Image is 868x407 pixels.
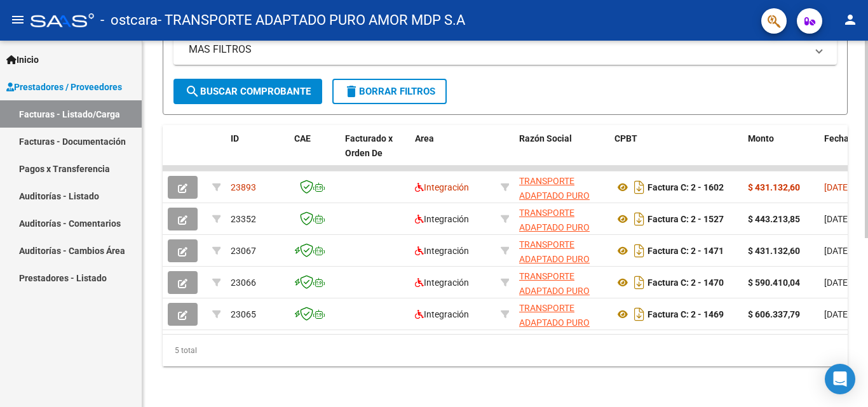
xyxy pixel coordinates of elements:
[340,125,410,181] datatable-header-cell: Facturado x Orden De
[6,53,39,67] span: Inicio
[743,125,819,181] datatable-header-cell: Monto
[173,34,837,65] mat-expansion-panel-header: MAS FILTROS
[631,272,648,293] i: Descargar documento
[648,246,724,256] strong: Factura C: 2 - 1471
[824,277,850,288] span: [DATE]
[748,277,800,288] strong: $ 590.410,04
[345,133,393,158] span: Facturado x Orden De
[289,125,340,181] datatable-header-cell: CAE
[231,246,256,256] span: 23067
[189,43,806,57] mat-panel-title: MAS FILTROS
[231,277,256,288] span: 23066
[10,12,25,27] mat-icon: menu
[631,241,648,261] i: Descargar documento
[231,309,256,319] span: 23065
[344,86,435,97] span: Borrar Filtros
[519,206,604,232] div: 30717825086
[6,80,122,94] span: Prestadores / Proveedores
[648,182,724,192] strong: Factura C: 2 - 1602
[100,6,158,34] span: - ostcara
[163,335,848,366] div: 5 total
[514,125,609,181] datatable-header-cell: Razón Social
[648,277,724,288] strong: Factura C: 2 - 1470
[824,246,850,256] span: [DATE]
[185,86,311,97] span: Buscar Comprobante
[231,214,256,224] span: 23352
[609,125,743,181] datatable-header-cell: CPBT
[410,125,496,181] datatable-header-cell: Area
[344,84,359,99] mat-icon: delete
[519,239,590,279] span: TRANSPORTE ADAPTADO PURO AMOR MDP S.A
[748,246,800,256] strong: $ 431.132,60
[231,182,256,192] span: 23893
[226,125,289,181] datatable-header-cell: ID
[415,246,469,256] span: Integración
[825,364,855,394] div: Open Intercom Messenger
[415,309,469,319] span: Integración
[648,309,724,319] strong: Factura C: 2 - 1469
[158,6,465,34] span: - TRANSPORTE ADAPTADO PURO AMOR MDP S.A
[631,209,648,229] i: Descargar documento
[748,309,800,319] strong: $ 606.337,79
[332,79,447,104] button: Borrar Filtros
[519,301,604,328] div: 30717825086
[185,84,200,99] mat-icon: search
[294,133,311,143] span: CAE
[519,133,572,143] span: Razón Social
[748,182,800,192] strong: $ 431.132,60
[843,12,858,27] mat-icon: person
[231,133,239,143] span: ID
[519,269,604,296] div: 30717825086
[415,277,469,288] span: Integración
[415,133,434,143] span: Area
[748,214,800,224] strong: $ 443.213,85
[519,176,590,215] span: TRANSPORTE ADAPTADO PURO AMOR MDP S.A
[519,237,604,264] div: 30717825086
[824,214,850,224] span: [DATE]
[415,182,469,192] span: Integración
[824,309,850,319] span: [DATE]
[173,79,322,104] button: Buscar Comprobante
[614,133,637,143] span: CPBT
[631,177,648,197] i: Descargar documento
[415,214,469,224] span: Integración
[519,271,590,310] span: TRANSPORTE ADAPTADO PURO AMOR MDP S.A
[519,303,590,342] span: TRANSPORTE ADAPTADO PURO AMOR MDP S.A
[519,174,604,201] div: 30717825086
[648,214,724,224] strong: Factura C: 2 - 1527
[748,133,774,143] span: Monto
[824,182,850,192] span: [DATE]
[631,304,648,324] i: Descargar documento
[519,208,590,247] span: TRANSPORTE ADAPTADO PURO AMOR MDP S.A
